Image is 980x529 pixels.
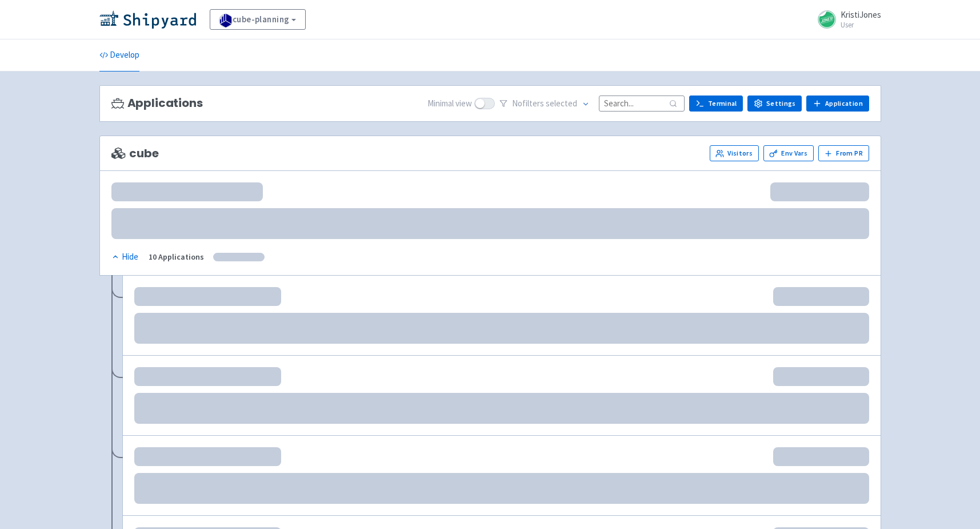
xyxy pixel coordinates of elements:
[841,9,881,20] span: KristiJones
[99,39,139,71] a: Develop
[710,145,759,161] a: Visitors
[512,97,577,110] span: No filter s
[806,96,869,112] a: Application
[427,97,472,110] span: Minimal view
[111,250,139,264] button: Hide
[747,96,802,112] a: Settings
[210,9,306,30] a: cube-planning
[818,145,869,161] button: From PR
[111,97,203,110] h3: Applications
[689,96,743,112] a: Terminal
[111,147,159,160] span: cube
[546,98,577,109] span: selected
[111,250,138,264] div: Hide
[841,21,881,29] small: User
[599,96,685,111] input: Search...
[763,145,814,161] a: Env Vars
[811,10,881,29] a: KristiJones User
[149,250,204,264] div: 10 Applications
[99,10,196,29] img: Shipyard logo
